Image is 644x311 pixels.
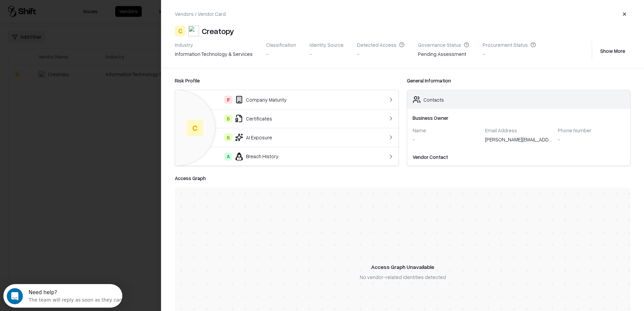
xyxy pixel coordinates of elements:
[413,136,480,143] div: -
[25,6,119,11] div: Need help?
[181,114,368,123] div: Certificates
[187,120,203,136] div: C
[25,11,119,18] div: The team will reply as soon as they can
[224,152,232,161] div: A
[595,45,631,57] button: Show More
[175,50,253,58] div: information technology & services
[175,42,253,48] div: Industry
[310,42,344,48] div: Identity Source
[7,288,23,304] iframe: Intercom live chat
[485,136,552,145] div: [PERSON_NAME][EMAIL_ADDRESS][PERSON_NAME][DOMAIN_NAME],[PERSON_NAME][DOMAIN_NAME][EMAIL_ADDRESS][...
[371,263,434,271] div: Access Graph Unavailable
[3,3,125,21] div: Open Intercom Messenger
[224,96,232,104] div: F
[360,274,446,281] div: No vendor-related identities detected
[357,42,405,48] div: Detected Access
[413,153,625,161] div: Vendor Contact
[413,114,625,122] div: Business Owner
[175,26,186,36] div: C
[418,50,469,60] div: Pending Assessment
[224,114,232,123] div: B
[407,76,631,84] div: General Information
[181,133,368,141] div: AI Exposure
[310,50,344,58] div: -
[485,127,552,133] div: Email Address
[558,127,625,133] div: Phone Number
[181,96,368,104] div: Company Maturity
[357,50,405,58] div: -
[483,42,536,48] div: Procurement Status
[181,152,368,161] div: Breach History
[175,76,399,84] div: Risk Profile
[224,133,232,141] div: B
[483,50,536,58] div: -
[202,26,234,36] div: Creatopy
[266,42,296,48] div: Classification
[3,284,122,308] iframe: Intercom live chat discovery launcher
[418,42,469,48] div: Governance Status
[175,10,226,18] div: Vendors / Vendor Card
[558,136,625,143] div: -
[423,96,444,103] div: Contacts
[413,127,480,133] div: Name
[188,26,199,36] img: Creatopy
[175,174,631,182] div: Access Graph
[266,50,296,58] div: -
